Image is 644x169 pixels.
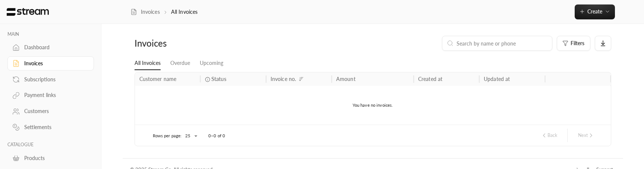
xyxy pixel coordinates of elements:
div: Settlements [24,123,85,131]
div: Invoice no. [271,76,296,82]
div: You have no invoices. [135,86,611,125]
a: Subscriptions [7,72,94,87]
input: Search by name or phone [457,39,547,47]
a: Overdue [170,57,190,70]
span: Filters [571,41,584,46]
button: Filters [557,36,590,51]
div: Payment links [24,91,85,99]
div: Products [24,154,85,162]
p: 0–0 of 0 [208,133,225,139]
span: Create [587,8,602,15]
button: Create [575,4,615,19]
nav: breadcrumb [130,8,198,16]
p: CATALOGUE [7,142,94,148]
p: MAIN [7,31,94,37]
div: Created at [418,76,442,82]
a: Invoices [7,56,94,71]
p: All Invoices [171,8,198,16]
a: Payment links [7,88,94,103]
img: Logo [6,8,50,16]
div: Customer name [139,76,177,82]
a: Customers [7,104,94,119]
div: Dashboard [24,44,85,51]
a: Settlements [7,120,94,135]
a: Products [7,151,94,165]
a: Upcoming [200,57,223,70]
div: Amount [336,76,356,82]
div: Updated at [484,76,510,82]
a: Invoices [130,8,160,16]
a: Dashboard [7,40,94,55]
div: Customers [24,107,85,115]
a: All Invoices [135,57,161,70]
span: Status [211,75,226,83]
div: Subscriptions [24,76,85,83]
p: Rows per page: [153,133,182,139]
div: Invoices [24,60,85,67]
button: Sort [297,75,306,84]
div: 25 [181,131,199,141]
div: Invoices [135,37,248,49]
